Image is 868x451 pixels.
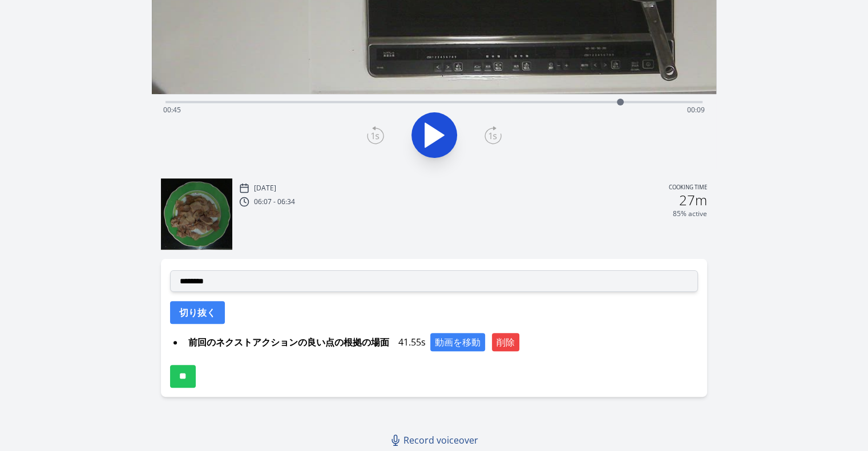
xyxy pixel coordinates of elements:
button: 動画を移動 [430,333,485,351]
img: 250926210805_thumb.jpeg [161,178,232,250]
button: 切り抜く [170,301,225,324]
h2: 27m [679,193,707,207]
span: 前回のネクストアクションの良い点の根拠の場面 [184,333,394,351]
span: Record voiceover [403,433,478,447]
p: 06:07 - 06:34 [254,197,295,206]
p: 85% active [673,209,707,218]
p: Cooking time [669,183,707,193]
span: 00:45 [163,105,181,115]
span: 00:09 [687,105,705,115]
p: [DATE] [254,184,276,193]
button: 削除 [492,333,519,351]
div: 41.55s [184,333,698,351]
